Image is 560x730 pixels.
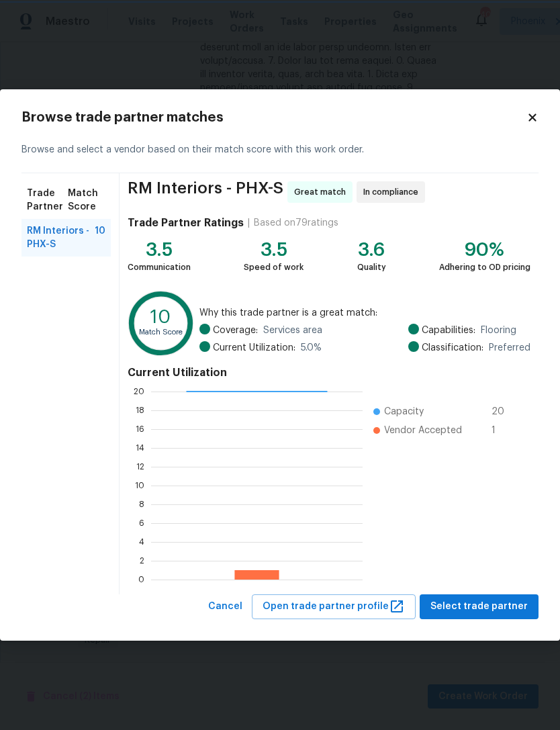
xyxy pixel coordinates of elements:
[128,243,191,257] div: 3.5
[199,306,530,320] span: Why this trade partner is a great match:
[420,594,539,619] button: Select trade partner
[430,598,528,615] span: Select trade partner
[384,405,424,418] span: Capacity
[139,328,183,336] text: Match Score
[136,444,144,452] text: 14
[138,576,144,584] text: 0
[489,341,530,355] span: Preferred
[252,594,416,619] button: Open trade partner profile
[439,243,530,257] div: 90%
[128,181,283,203] span: RM Interiors - PHX-S
[128,366,530,379] h4: Current Utilization
[244,243,304,257] div: 3.5
[128,216,244,230] h4: Trade Partner Ratings
[244,216,254,230] div: |
[213,341,295,355] span: Current Utilization:
[128,261,191,274] div: Communication
[357,261,386,274] div: Quality
[139,538,144,546] text: 4
[21,111,526,124] h2: Browse trade partner matches
[139,519,144,527] text: 6
[208,598,242,615] span: Cancel
[95,224,105,251] span: 10
[136,463,144,471] text: 12
[150,309,171,327] text: 10
[213,324,258,337] span: Coverage:
[21,127,539,173] div: Browse and select a vendor based on their match score with this work order.
[27,224,95,251] span: RM Interiors - PHX-S
[134,387,144,396] text: 20
[294,185,351,199] span: Great match
[492,405,513,418] span: 20
[140,557,144,565] text: 2
[481,324,516,337] span: Flooring
[203,594,248,619] button: Cancel
[263,598,405,615] span: Open trade partner profile
[263,324,322,337] span: Services area
[384,424,462,437] span: Vendor Accepted
[422,341,483,355] span: Classification:
[135,482,144,490] text: 10
[136,425,144,433] text: 16
[492,424,513,437] span: 1
[357,243,386,257] div: 3.6
[244,261,304,274] div: Speed of work
[254,216,338,230] div: Based on 79 ratings
[422,324,475,337] span: Capabilities:
[136,406,144,414] text: 18
[363,185,424,199] span: In compliance
[139,500,144,508] text: 8
[439,261,530,274] div: Adhering to OD pricing
[68,187,105,214] span: Match Score
[27,187,68,214] span: Trade Partner
[301,341,322,355] span: 5.0 %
